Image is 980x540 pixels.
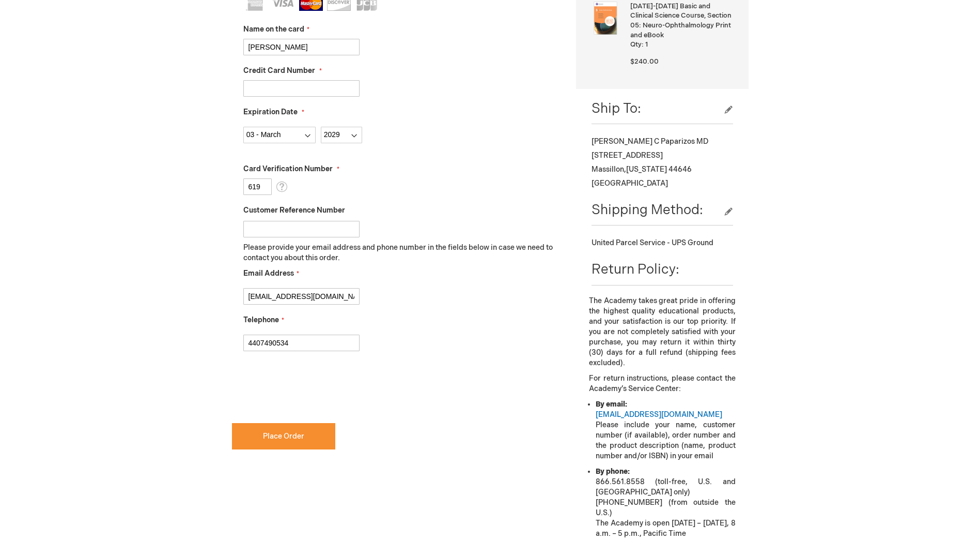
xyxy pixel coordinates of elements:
[592,202,703,218] span: Shipping Method:
[596,467,630,476] strong: By phone:
[589,2,622,35] img: 2025-2026 Basic and Clinical Science Course, Section 05: Neuro-Ophthalmology Print and eBook
[589,296,735,368] p: The Academy takes great pride in offering the highest quality educational products, and your sati...
[592,238,713,247] span: United Parcel Service - UPS Ground
[592,134,733,190] div: [PERSON_NAME] C Paparizos MD [STREET_ADDRESS] Massillon , 44646 [GEOGRAPHIC_DATA]
[232,423,335,449] button: Place Order
[243,25,304,34] span: Name on the card
[243,164,333,173] span: Card Verification Number
[243,243,561,263] p: Please provide your email address and phone number in the fields below in case we need to contact...
[243,269,294,278] span: Email Address
[243,178,272,195] input: Card Verification Number
[589,373,735,394] p: For return instructions, please contact the Academy’s Service Center:
[645,40,648,49] span: 1
[630,40,642,49] span: Qty
[592,262,679,278] span: Return Policy:
[263,432,304,441] span: Place Order
[232,368,389,408] iframe: reCAPTCHA
[243,80,360,97] input: Credit Card Number
[243,66,315,75] span: Credit Card Number
[630,57,659,66] span: $240.00
[626,165,667,174] span: [US_STATE]
[596,410,722,419] a: [EMAIL_ADDRESS][DOMAIN_NAME]
[243,108,298,116] span: Expiration Date
[592,101,641,117] span: Ship To:
[596,467,735,539] li: 866.561.8558 (toll-free, U.S. and [GEOGRAPHIC_DATA] only) [PHONE_NUMBER] (from outside the U.S.) ...
[596,399,735,461] li: Please include your name, customer number (if available), order number and the product descriptio...
[596,400,627,409] strong: By email:
[243,206,345,215] span: Customer Reference Number
[630,2,733,40] strong: [DATE]-[DATE] Basic and Clinical Science Course, Section 05: Neuro-Ophthalmology Print and eBook
[243,316,279,324] span: Telephone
